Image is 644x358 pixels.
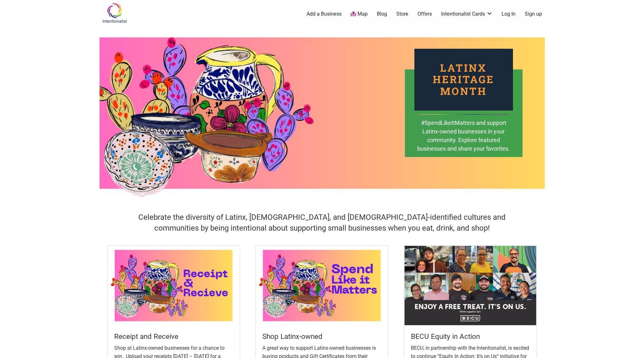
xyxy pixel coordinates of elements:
a: Log In [502,11,516,18]
a: Add a Business [307,11,342,18]
a: Intentionalist Cards [441,11,493,18]
h5: Receipt and Receive [114,332,233,341]
a: Store [396,11,408,18]
h5: BECU Equity in Action [411,332,530,341]
img: Latinx / Hispanic Heritage Month [256,246,388,325]
img: Intentionalist [100,3,130,23]
a: Sign up [525,11,542,18]
a: Map [350,11,368,18]
div: Latinx Heritage Month [414,49,513,111]
img: Equity in Action - Latinx Heritage Month [405,246,536,325]
h4: Celebrate the diversity of Latinx, [DEMOGRAPHIC_DATA], and [DEMOGRAPHIC_DATA]-identified cultures... [122,212,523,233]
div: #SpendLikeItMatters and support Latinx-owned businesses in your community. Explore featured busin... [417,118,510,162]
a: Blog [377,11,387,18]
img: Latinx / Hispanic Heritage Month [108,246,239,325]
h5: Shop Latinx-owned [262,332,381,341]
a: Offers [418,11,432,18]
